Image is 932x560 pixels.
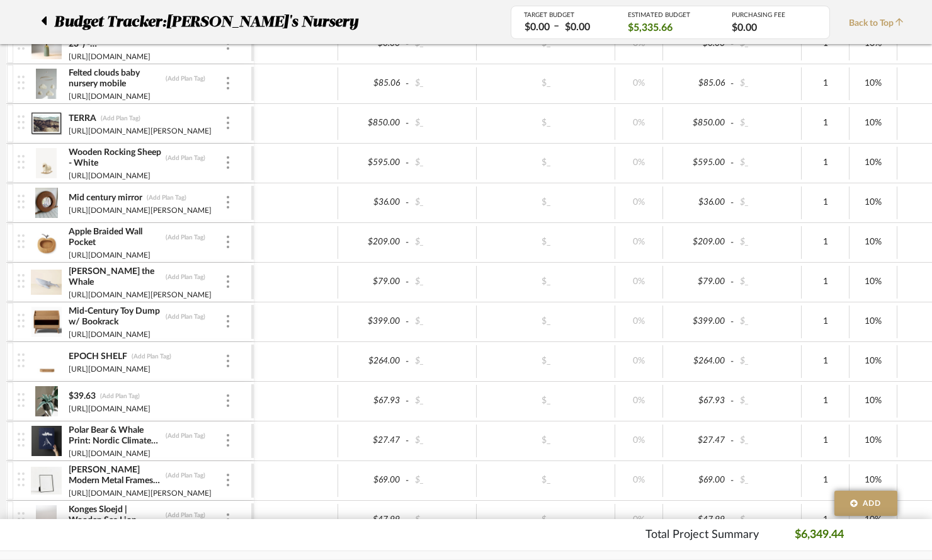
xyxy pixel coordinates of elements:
[619,352,659,370] div: 0%
[736,471,798,489] div: $_
[68,113,97,125] div: TERRA
[628,21,673,35] span: $5,335.66
[18,195,25,209] img: vertical-grip.svg
[805,392,845,410] div: 1
[18,353,25,367] img: vertical-grip.svg
[667,273,729,291] div: $79.00
[165,233,206,242] div: (Add Plan Tag)
[795,527,844,544] p: $6,349.44
[554,19,559,35] span: –
[68,391,96,403] div: $39.63
[511,273,581,291] div: $_
[619,233,659,251] div: 0%
[729,316,736,328] span: -
[166,11,365,33] p: [PERSON_NAME]'s Nursery
[619,74,659,93] div: 0%
[342,193,404,212] div: $36.00
[404,395,411,408] span: -
[628,11,713,19] div: ESTIMATED BUDGET
[619,471,659,489] div: 0%
[411,154,473,172] div: $_
[31,148,62,178] img: b8878a72-1072-49b3-95c0-1403514e2bed_50x50.jpg
[227,117,229,129] img: 3dots-v.svg
[68,403,151,415] div: [URL][DOMAIN_NAME]
[805,471,845,489] div: 1
[853,193,893,212] div: 10%
[411,312,473,331] div: $_
[18,76,25,89] img: vertical-grip.svg
[729,197,736,209] span: -
[729,514,736,527] span: -
[736,273,798,291] div: $_
[805,114,845,132] div: 1
[342,352,404,370] div: $264.00
[227,156,229,169] img: 3dots-v.svg
[68,204,212,217] div: [URL][DOMAIN_NAME][PERSON_NAME]
[667,154,729,172] div: $595.00
[853,392,893,410] div: 10%
[511,233,581,251] div: $_
[411,511,473,529] div: $_
[667,511,729,529] div: $47.99
[805,233,845,251] div: 1
[736,352,798,370] div: $_
[853,312,893,331] div: 10%
[342,312,404,331] div: $399.00
[68,226,162,249] div: Apple Braided Wall Pocket
[31,466,62,496] img: 4fbf443f-d689-46f6-bc84-c0ef6fe46d64_50x50.jpg
[411,392,473,410] div: $_
[853,431,893,450] div: 10%
[411,193,473,212] div: $_
[68,447,151,460] div: [URL][DOMAIN_NAME]
[18,472,25,486] img: vertical-grip.svg
[667,431,729,450] div: $27.47
[18,512,25,526] img: vertical-grip.svg
[805,74,845,93] div: 1
[342,471,404,489] div: $69.00
[853,352,893,370] div: 10%
[511,154,581,172] div: $_
[411,233,473,251] div: $_
[561,20,594,35] div: $0.00
[404,435,411,447] span: -
[853,114,893,132] div: 10%
[342,114,404,132] div: $850.00
[805,193,845,212] div: 1
[99,392,140,401] div: (Add Plan Tag)
[404,77,411,90] span: -
[729,395,736,408] span: -
[165,154,206,163] div: (Add Plan Tag)
[404,316,411,328] span: -
[667,233,729,251] div: $209.00
[411,431,473,450] div: $_
[404,236,411,249] span: -
[227,315,229,328] img: 3dots-v.svg
[411,273,473,291] div: $_
[736,154,798,172] div: $_
[342,233,404,251] div: $209.00
[667,352,729,370] div: $264.00
[729,236,736,249] span: -
[68,125,212,137] div: [URL][DOMAIN_NAME][PERSON_NAME]
[619,312,659,331] div: 0%
[805,154,845,172] div: 1
[805,273,845,291] div: 1
[736,193,798,212] div: $_
[736,114,798,132] div: $_
[511,471,581,489] div: $_
[667,74,729,93] div: $85.06
[68,147,162,169] div: Wooden Rocking Sheep - White
[68,249,151,261] div: [URL][DOMAIN_NAME]
[31,267,62,297] img: 78398f2e-bb6a-43b9-891b-9d6a4f7b574d_50x50.jpg
[342,392,404,410] div: $67.93
[100,114,141,123] div: (Add Plan Tag)
[511,392,581,410] div: $_
[853,471,893,489] div: 10%
[729,355,736,368] span: -
[227,355,229,367] img: 3dots-v.svg
[411,74,473,93] div: $_
[68,50,151,63] div: [URL][DOMAIN_NAME]
[667,193,729,212] div: $36.00
[511,114,581,132] div: $_
[732,21,757,35] span: $0.00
